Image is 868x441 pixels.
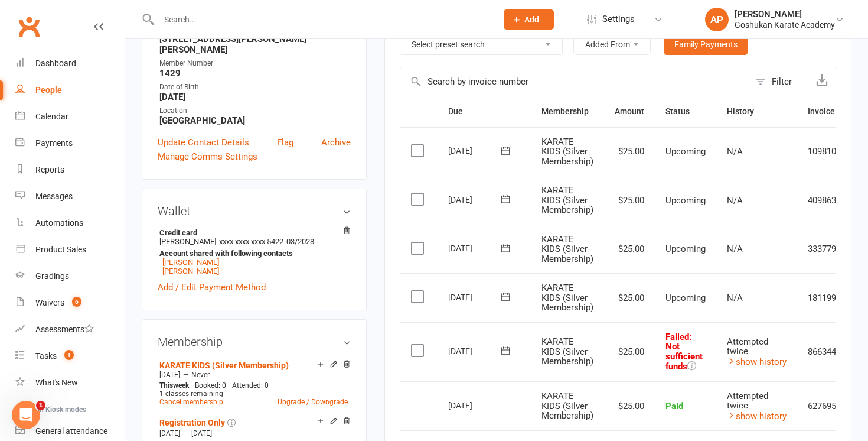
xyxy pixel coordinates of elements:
[665,244,706,254] span: Upcoming
[665,401,683,411] span: Paid
[156,381,192,390] div: week
[158,135,249,150] a: Update Contact Details
[286,237,314,246] span: 03/2028
[14,12,44,41] a: Clubworx
[797,225,852,274] td: 3337796
[158,226,351,277] li: [PERSON_NAME]
[158,150,257,164] a: Manage Comms Settings
[541,185,593,215] span: KARATE KIDS (Silver Membership)
[158,205,351,218] h3: Wallet
[531,96,604,127] th: Membership
[15,130,125,157] a: Payments
[15,263,125,290] a: Gradings
[159,249,345,258] strong: Account shared with following contacts
[604,96,655,127] th: Amount
[12,401,40,429] iframe: Intercom live chat
[438,96,531,127] th: Due
[797,96,852,127] th: Invoice #
[541,336,593,367] span: KARATE KIDS (Silver Membership)
[727,146,743,157] span: N/A
[232,381,269,390] span: Attended: 0
[735,20,835,30] div: Goshukan Karate Academy
[727,356,787,367] a: show history
[64,350,74,360] span: 1
[15,183,125,210] a: Messages
[162,258,219,267] a: [PERSON_NAME]
[35,218,83,228] div: Automations
[727,244,743,254] span: N/A
[573,34,651,55] button: Added From
[797,273,852,322] td: 1811990
[602,6,635,33] span: Settings
[735,9,835,20] div: [PERSON_NAME]
[665,332,703,372] span: Failed
[541,234,593,264] span: KARATE KIDS (Silver Membership)
[35,271,69,281] div: Gradings
[665,293,706,303] span: Upcoming
[159,68,351,79] strong: 1429
[191,371,210,379] span: Never
[15,236,125,263] a: Product Sales
[159,228,345,237] strong: Credit card
[400,67,749,96] input: Search by invoice number
[749,67,808,96] button: Filter
[604,381,655,431] td: $25.00
[156,429,351,438] div: —
[35,192,73,201] div: Messages
[35,112,68,121] div: Calendar
[278,398,348,406] a: Upgrade / Downgrade
[797,176,852,225] td: 4098630
[448,239,502,257] div: [DATE]
[15,77,125,103] a: People
[772,74,792,89] div: Filter
[159,390,223,398] span: 1 classes remaining
[448,396,502,414] div: [DATE]
[524,15,539,24] span: Add
[35,138,73,148] div: Payments
[35,426,107,436] div: General attendance
[716,96,797,127] th: History
[35,245,86,254] div: Product Sales
[35,59,76,68] div: Dashboard
[705,8,729,31] div: AP
[35,165,64,174] div: Reports
[665,146,706,157] span: Upcoming
[448,190,502,209] div: [DATE]
[159,115,351,126] strong: [GEOGRAPHIC_DATA]
[604,322,655,381] td: $25.00
[15,50,125,77] a: Dashboard
[727,293,743,303] span: N/A
[727,336,768,357] span: Attempted twice
[448,342,502,360] div: [DATE]
[162,267,219,275] a: [PERSON_NAME]
[156,370,351,380] div: —
[35,85,62,95] div: People
[448,288,502,306] div: [DATE]
[159,34,351,55] strong: [STREET_ADDRESS][PERSON_NAME][PERSON_NAME]
[664,34,748,55] a: Family Payments
[15,369,125,396] a: What's New
[159,82,351,93] div: Date of Birth
[604,127,655,176] td: $25.00
[195,381,226,390] span: Booked: 0
[727,411,787,421] a: show history
[158,280,266,294] a: Add / Edit Payment Method
[15,210,125,236] a: Automations
[15,103,125,130] a: Calendar
[604,225,655,274] td: $25.00
[35,378,78,387] div: What's New
[541,283,593,313] span: KARATE KIDS (Silver Membership)
[191,429,212,437] span: [DATE]
[159,371,180,379] span: [DATE]
[797,381,852,431] td: 6276951
[158,335,351,348] h3: Membership
[159,105,351,116] div: Location
[504,9,554,30] button: Add
[604,176,655,225] td: $25.00
[15,290,125,316] a: Waivers 6
[15,343,125,369] a: Tasks 1
[15,157,125,183] a: Reports
[727,391,768,411] span: Attempted twice
[159,398,223,406] a: Cancel membership
[159,381,173,390] span: This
